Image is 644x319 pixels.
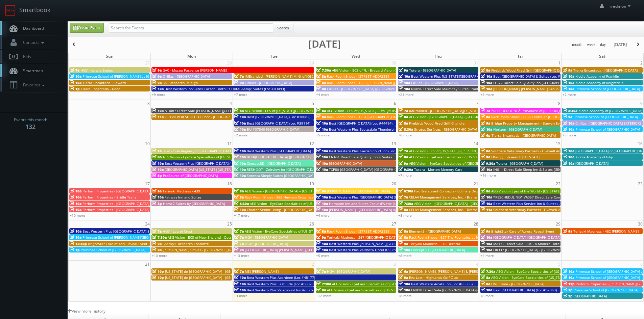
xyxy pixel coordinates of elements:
a: +2 more [234,133,247,137]
span: 10a [152,108,164,113]
span: 9a [481,229,490,234]
span: 7a [399,149,408,153]
span: Kiddie Academy of Franklin [575,74,619,79]
span: Best [GEOGRAPHIC_DATA] (Loc #39114) [247,121,310,126]
span: 6:30a [399,189,413,193]
span: Tierra Encantada - Dodd [81,86,120,91]
a: +5 more [480,92,494,97]
span: 7a [399,195,408,200]
span: 9a [316,235,326,240]
span: MSI [PERSON_NAME] [245,269,279,274]
span: 7a [234,74,244,79]
span: Best Western Plus Service Inn & Suites (Loc #61094) WHITE GLOVE [493,201,602,206]
a: +7 more [234,92,247,97]
span: 9a [152,241,162,246]
span: BU #07840 [GEOGRAPHIC_DATA] [247,127,299,132]
span: Tierra Encantada - Seward [82,80,126,85]
span: 10a [316,195,328,200]
span: 10a [316,201,328,206]
span: 10a [70,189,81,193]
span: Best Western Plus [GEOGRAPHIC_DATA] (Loc #11187) [329,195,415,200]
span: Fox Restaurant Concepts - Culinary Dropout [414,189,485,193]
span: Southern Veterinary Partners - Livewell Animal Urgent Care of Goodyear [493,207,611,212]
span: Rack Room Shoes - [STREET_ADDRESS] [327,74,389,79]
span: 9a [399,241,408,246]
span: 10a [563,275,574,280]
span: Best Western Plus Aberdeen (Loc #48177) [247,275,315,280]
span: Perform Properties - [GEOGRAPHIC_DATA] [82,201,149,206]
span: Rack Room Shoes - 1256 Centre at [GEOGRAPHIC_DATA] [491,114,581,119]
span: [GEOGRAPHIC_DATA] [US_STATE] [US_STATE] [165,167,236,172]
span: 10a [316,247,328,252]
span: Concept3D - [GEOGRAPHIC_DATA] [411,247,465,252]
span: 10a [234,121,246,126]
a: +17 more [234,213,249,218]
span: 10a [563,121,574,126]
span: TXP80 [GEOGRAPHIC_DATA] [GEOGRAPHIC_DATA] [329,167,407,172]
span: Cirillas - [GEOGRAPHIC_DATA] [411,80,458,85]
span: Eva-Last - Highlands Golf Club [409,275,458,280]
span: Teriyaki Madness - 318 Decatur [409,241,460,246]
span: 10a [481,80,492,85]
span: 9a [481,155,490,159]
span: Best Western Plus [GEOGRAPHIC_DATA] & Suites (Loc #45093) [82,229,183,234]
span: 10a [70,201,81,206]
span: CELA4 Management Services, Inc. - Braman Genesis [409,207,494,212]
span: Stratus Surfaces - [GEOGRAPHIC_DATA] Slab Gallery [414,127,498,132]
span: Kiddie Academy of Islip [575,155,613,159]
span: 8a [399,207,408,212]
input: Search for Events [109,23,273,33]
span: 10a [234,167,246,172]
span: 7a [481,108,490,113]
a: +2 more [563,92,576,97]
span: Cirillas - [GEOGRAPHIC_DATA] ([GEOGRAPHIC_DATA]) [327,86,410,91]
span: 7:30a [316,68,331,73]
span: Dashboard [20,25,44,31]
span: 9a [316,189,326,193]
span: Favorites [20,82,46,88]
span: HGV - [GEOGRAPHIC_DATA] [327,269,370,274]
a: +4 more [480,253,494,258]
span: Tierra Encantada - [GEOGRAPHIC_DATA] [492,133,556,138]
span: [US_STATE] de [GEOGRAPHIC_DATA] - [GEOGRAPHIC_DATA] [165,269,258,274]
span: 10a [234,173,246,178]
span: 8a [316,229,326,234]
span: 9a [563,68,572,73]
span: Primrose School of [GEOGRAPHIC_DATA] [575,127,640,132]
a: +9 more [152,92,165,97]
span: Best Western Plus Valdosta Hotel & Suites (Loc #11213) [329,247,421,252]
span: 10a [316,241,328,246]
span: Hampton Inn and Suites Coeur d'Alene (second shoot) [329,201,416,206]
span: Best [GEOGRAPHIC_DATA] & Suites (Loc #37117) [493,74,571,79]
span: 10p [152,275,164,280]
span: AEG Vision - EyeCare Specialties of [US_STATE] – [PERSON_NAME] Family EyeCare [409,155,541,159]
span: HGV - [GEOGRAPHIC_DATA] [245,235,288,240]
span: 8a [152,155,162,159]
span: Bridge Property Management - Banyan Everton [491,121,568,126]
span: 7:30a [399,201,413,206]
span: Primrose School of [GEOGRAPHIC_DATA] [573,114,638,119]
span: OR337 [GEOGRAPHIC_DATA] - [GEOGRAPHIC_DATA] [493,247,574,252]
span: Tutera - [GEOGRAPHIC_DATA] [496,161,543,166]
span: 9a [399,68,408,73]
a: +4 more [316,213,330,218]
a: +21 more [398,92,414,97]
span: 8:30a [399,127,413,132]
span: 10a [152,195,164,200]
span: Charter Senior Living - [GEOGRAPHIC_DATA] [247,207,317,212]
span: IN611 Direct Sale Sleep Inn & Suites [GEOGRAPHIC_DATA] [493,167,587,172]
span: 10a [234,155,246,159]
a: +6 more [398,133,412,137]
span: [PERSON_NAME] Smiles - [GEOGRAPHIC_DATA] [163,247,237,252]
span: 8a [316,74,326,79]
a: Create Event [70,23,104,33]
span: [PERSON_NAME] [PERSON_NAME] Group - [GEOGRAPHIC_DATA] - [STREET_ADDRESS] [493,86,628,91]
a: +10 more [152,253,167,258]
span: Rack Room Shoes - 627 The Fountains at [GEOGRAPHIC_DATA] (No Rush) [409,235,526,240]
span: Tutera - [GEOGRAPHIC_DATA] [409,68,456,73]
span: AEG Vision - EyeCare Specialties of [GEOGRAPHIC_DATA] - Medfield Eye Associates [409,161,542,166]
span: 10a [234,161,246,166]
span: Rack Room Shoes - 1254 [GEOGRAPHIC_DATA] [327,114,401,119]
span: 9a [152,74,162,79]
span: 6p [481,133,491,138]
